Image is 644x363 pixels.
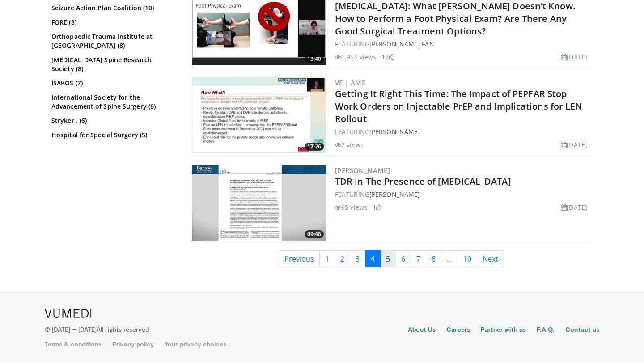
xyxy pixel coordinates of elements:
[51,18,174,27] a: FORE (8)
[335,175,511,187] a: TDR in The Presence of [MEDICAL_DATA]
[192,165,326,241] img: e90a5263-e366-492b-8b2a-83e9c8bda62d.300x170_q85_crop-smart_upscale.jpg
[561,203,587,212] li: [DATE]
[335,203,367,212] li: 95 views
[458,250,477,267] a: 10
[537,325,555,336] a: F.A.Q.
[335,166,390,175] a: [PERSON_NAME]
[369,40,434,48] a: [PERSON_NAME] Fan
[51,55,174,73] a: [MEDICAL_DATA] Spine Research Society (8)
[45,340,102,349] a: Terms & conditions
[369,127,420,136] a: [PERSON_NAME]
[335,39,591,49] div: FEATURING
[477,250,504,267] a: Next
[51,131,174,139] a: Hospital for Special Surgery (5)
[335,88,583,125] a: Getting It Right This Time: The Impact of PEPFAR Stop Work Orders on Injectable PrEP and Implicat...
[565,325,599,336] a: Contact us
[305,230,324,238] span: 09:46
[335,140,364,149] li: 2 views
[365,250,381,267] a: 4
[192,77,326,153] a: 17:26
[481,325,526,336] a: Partner with us
[305,55,324,63] span: 13:40
[335,52,376,62] li: 1,955 views
[446,325,470,336] a: Careers
[335,190,591,199] div: FEATURING
[395,250,411,267] a: 6
[411,250,426,267] a: 7
[373,203,381,212] li: 1
[319,250,335,267] a: 1
[51,32,174,50] a: Orthopaedic Trauma Institute at [GEOGRAPHIC_DATA] (8)
[335,250,350,267] a: 2
[561,52,587,62] li: [DATE]
[279,250,320,267] a: Previous
[369,190,420,198] a: [PERSON_NAME]
[45,325,149,334] p: © [DATE] – [DATE]
[51,79,174,88] a: ISAKOS (7)
[408,325,436,336] a: About Us
[381,52,394,62] li: 13
[192,77,326,153] img: 7f93eebf-3d9f-4062-9abc-ea54fe381c38.300x170_q85_crop-smart_upscale.jpg
[45,309,92,318] img: VuMedi Logo
[51,93,174,111] a: International Society for the Advancement of Spine Surgery (6)
[426,250,441,267] a: 8
[51,4,174,13] a: Seizure Action Plan Coalition (10)
[165,340,226,349] a: Your privacy choices
[335,127,591,136] div: FEATURING
[335,78,365,87] a: VE | AME
[305,143,324,151] span: 17:26
[350,250,365,267] a: 3
[51,116,174,125] a: Stryker . (6)
[112,340,154,349] a: Privacy policy
[380,250,396,267] a: 5
[190,250,593,267] nav: Search results pages
[561,140,587,149] li: [DATE]
[192,165,326,241] a: 09:46
[97,325,149,333] span: All rights reserved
